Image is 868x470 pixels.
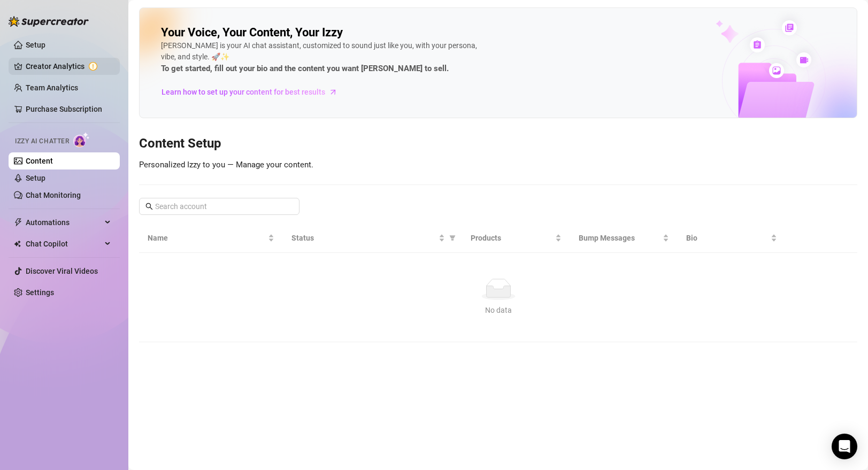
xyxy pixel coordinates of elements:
[14,218,22,227] span: thunderbolt
[26,41,45,49] a: Setup
[462,224,570,253] th: Products
[139,135,857,152] h3: Content Setup
[26,105,102,113] a: Purchase Subscription
[152,304,844,316] div: No data
[449,235,456,241] span: filter
[26,58,111,75] a: Creator Analytics exclamation-circle
[162,86,325,98] span: Learn how to set up your content for best results
[26,83,78,92] a: Team Analytics
[161,64,449,73] strong: To get started, fill out your bio and the content you want [PERSON_NAME] to sell.
[291,232,437,244] span: Status
[579,232,660,244] span: Bump Messages
[447,230,458,246] span: filter
[570,224,678,253] th: Bump Messages
[73,132,90,148] img: AI Chatter
[26,191,81,199] a: Chat Monitoring
[161,25,343,40] h2: Your Voice, Your Content, Your Izzy
[155,201,285,212] input: Search account
[832,434,857,459] div: Open Intercom Messenger
[26,214,102,231] span: Automations
[139,160,313,169] span: Personalized Izzy to you — Manage your content.
[145,203,153,210] span: search
[15,136,69,147] span: Izzy AI Chatter
[691,9,857,118] img: ai-chatter-content-library-cLFOSyPT.png
[26,157,53,165] a: Content
[26,235,102,252] span: Chat Copilot
[283,224,463,253] th: Status
[148,232,266,244] span: Name
[161,83,345,101] a: Learn how to set up your content for best results
[686,232,768,244] span: Bio
[161,40,482,75] div: [PERSON_NAME] is your AI chat assistant, customized to sound just like you, with your persona, vi...
[26,267,98,275] a: Discover Viral Videos
[14,240,21,248] img: Chat Copilot
[139,224,283,253] th: Name
[471,232,552,244] span: Products
[26,288,54,297] a: Settings
[26,174,45,182] a: Setup
[328,87,339,97] span: arrow-right
[9,16,89,27] img: logo-BBDzfeDw.svg
[678,224,785,253] th: Bio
